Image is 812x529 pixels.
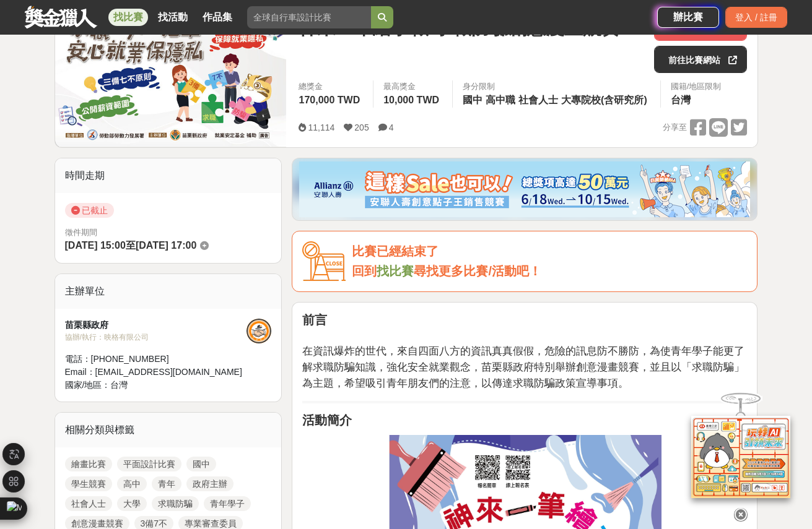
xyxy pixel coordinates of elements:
div: 登入 / 註冊 [725,7,787,28]
a: 高中 [117,476,147,491]
img: d2146d9a-e6f6-4337-9592-8cefde37ba6b.png [691,416,790,498]
img: Icon [302,241,346,282]
span: 4 [389,123,394,132]
span: 徵件期間 [65,228,97,237]
span: 高中職 [486,95,515,105]
div: 主辦單位 [55,274,282,309]
a: 國中 [186,457,216,471]
img: dcc59076-91c0-4acb-9c6b-a1d413182f46.png [299,161,750,217]
input: 全球自行車設計比賽 [247,6,371,28]
span: 國家/地區： [65,380,111,390]
div: 比賽已經結束了 [352,241,747,262]
span: 最高獎金 [383,80,442,93]
a: 找活動 [153,9,193,26]
span: 已截止 [65,203,114,218]
a: 平面設計比賽 [117,457,181,471]
a: 青年學子 [204,496,251,511]
span: 台灣 [671,95,691,105]
div: 國籍/地區限制 [671,80,722,93]
a: 找比賽 [108,9,148,26]
span: 205 [354,123,369,132]
img: Cover Image [55,4,287,147]
span: 總獎金 [299,80,363,93]
span: 大專院校(含研究所) [561,95,647,105]
a: 繪畫比賽 [65,457,112,471]
span: 回到 [352,264,377,278]
strong: 活動簡介 [302,413,352,427]
div: 電話： [PHONE_NUMBER] [65,353,247,366]
a: 找比賽 [377,264,414,278]
div: 身分限制 [463,80,650,93]
a: 大學 [117,496,147,511]
strong: 前言 [302,313,327,327]
div: Email： [EMAIL_ADDRESS][DOMAIN_NAME] [65,366,247,379]
span: 在資訊爆炸的世代，來自四面八方的資訊真真假假，危險的訊息防不勝防，為使青年學子能更了解求職防騙知識，強化安全就業觀念，苗栗縣政府特別舉辦創意漫畫競賽，並且以「求職防騙」為主題，希望吸引青年朋友們... [302,345,744,389]
div: 苗栗縣政府 [65,319,247,332]
span: [DATE] 15:00 [65,240,126,251]
div: 協辦/執行： 映格有限公司 [65,332,247,343]
span: 尋找更多比賽/活動吧！ [414,264,541,278]
a: 求職防騙 [152,496,199,511]
a: 前往比賽網站 [654,46,747,73]
a: 作品集 [198,9,237,26]
span: 分享至 [663,118,687,137]
a: 青年 [152,476,181,491]
span: 台灣 [110,380,128,390]
a: 政府主辦 [186,476,234,491]
span: 至 [126,240,136,251]
span: 11,114 [308,123,334,132]
div: 時間走期 [55,158,282,193]
a: 社會人士 [65,496,112,511]
span: 國中 [463,95,482,105]
span: [DATE] 17:00 [136,240,196,251]
span: 170,000 TWD [299,95,360,105]
a: 學生競賽 [65,476,112,491]
span: 10,000 TWD [383,95,439,105]
span: 社會人士 [518,95,558,105]
div: 相關分類與標籤 [55,413,282,447]
a: 辦比賽 [657,7,719,28]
